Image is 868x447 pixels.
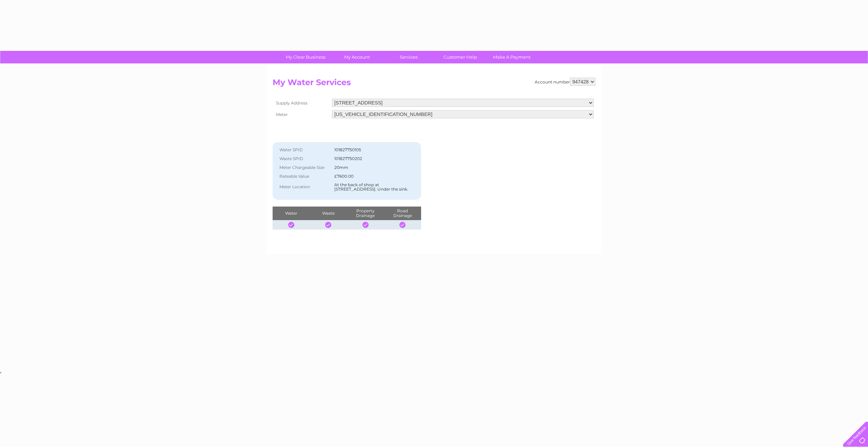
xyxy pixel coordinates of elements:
td: 20mm [333,163,418,172]
td: At the back of shop at [STREET_ADDRESS]. Under the sink. [333,181,418,194]
td: 101827750105 [333,145,418,154]
th: Waste [310,207,347,220]
th: Road Drainage [384,207,421,220]
h2: My Water Services [273,78,595,91]
th: Water SPID [276,145,333,154]
a: Make A Payment [484,51,540,63]
th: Supply Address [273,97,330,109]
td: 101827750202 [333,154,418,163]
th: Meter [273,109,330,120]
th: Property Drainage [347,207,384,220]
th: Water [273,207,310,220]
a: My Clear Business [278,51,334,63]
th: Meter Location [276,181,333,194]
div: Account number [535,78,595,86]
a: Services [381,51,437,63]
a: Customer Help [432,51,488,63]
td: £7600.00 [333,172,418,181]
th: Rateable Value [276,172,333,181]
th: Waste SPID [276,154,333,163]
a: My Account [329,51,385,63]
th: Meter Chargeable Size [276,163,333,172]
